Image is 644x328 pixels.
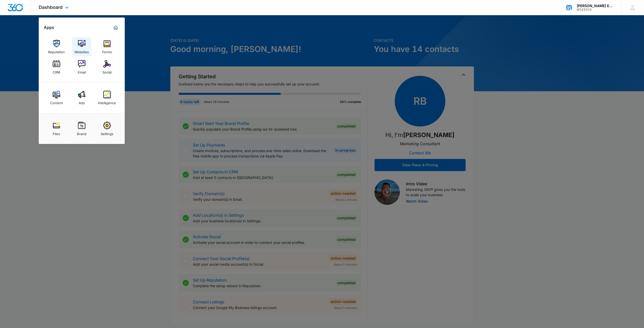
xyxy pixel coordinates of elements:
a: Intelligence [97,88,117,107]
div: Files [53,129,60,136]
div: account name [577,4,614,8]
a: Settings [97,119,117,138]
div: Settings [101,129,113,136]
div: account id [577,8,614,11]
div: Content [50,98,63,105]
a: Marketing 360® Dashboard [112,24,120,32]
h2: Apps [44,25,54,30]
a: Websites [72,37,91,57]
a: Content [47,88,66,107]
div: Email [78,68,86,74]
div: Forms [102,47,112,54]
div: CRM [53,68,60,74]
a: Social [97,58,117,77]
div: Reputation [48,47,65,54]
div: Social [102,68,112,74]
a: Reputation [47,37,66,57]
div: Ads [79,98,85,105]
span: Dashboard [39,5,63,10]
a: Ads [72,88,91,107]
a: CRM [47,58,66,77]
a: Brand [72,119,91,138]
a: Email [72,58,91,77]
div: Websites [74,47,89,54]
div: Brand [77,129,86,136]
a: Files [47,119,66,138]
div: Intelligence [98,98,116,105]
a: Forms [97,37,117,57]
